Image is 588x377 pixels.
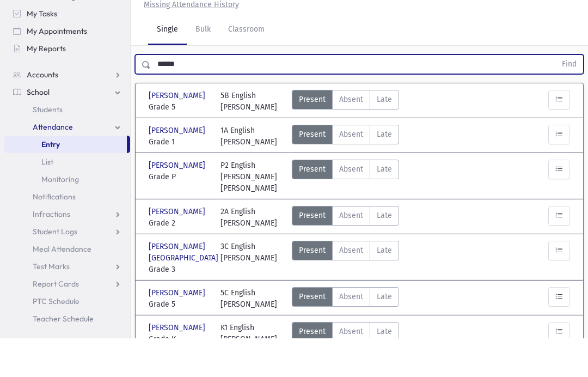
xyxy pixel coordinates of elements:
span: Time Tracking [27,30,76,40]
span: [PERSON_NAME] [149,198,207,210]
span: Mkanarek [526,7,560,15]
span: Grade 3 [149,302,210,314]
a: My Tasks [4,44,130,61]
div: P2 English [PERSON_NAME] [PERSON_NAME] [220,198,281,233]
a: Students [4,139,130,157]
span: List [41,196,53,205]
span: [PERSON_NAME] [149,163,207,175]
div: 1A English [PERSON_NAME] [220,163,277,186]
a: School [4,122,130,139]
a: Report Cards [4,314,130,331]
a: Notifications [4,227,130,244]
span: Late [377,248,392,260]
a: Attendance [4,157,130,174]
span: Grade 1 [149,175,210,186]
a: List [4,192,130,209]
div: AttTypes [292,198,399,233]
span: Absent [339,248,363,260]
div: 5B English [PERSON_NAME] [220,129,277,151]
a: Meal Attendance [4,279,130,296]
button: Find [555,94,583,112]
span: Absent [339,132,363,144]
span: Grade 5 [149,337,210,349]
span: Grade P [149,210,210,221]
span: Absent [339,283,363,295]
span: Attendance [33,161,73,171]
a: Teacher Schedule [4,349,130,366]
span: Late [377,132,392,144]
span: Present [299,248,326,260]
span: Entry [41,178,60,188]
span: Report Cards [33,318,79,327]
a: Missing Attendance History [139,39,239,48]
span: [PERSON_NAME][GEOGRAPHIC_DATA] [149,279,220,302]
span: Late [377,202,392,214]
span: My Reports [27,82,66,92]
span: Test Marks [33,300,70,310]
span: [PERSON_NAME] [149,245,207,256]
span: Absent [339,330,363,341]
span: [PERSON_NAME] [149,361,207,372]
span: Meal Attendance [33,283,91,293]
span: Monitoring [41,213,79,223]
a: Student Logs [4,262,130,279]
input: Search [164,5,368,25]
a: Time Tracking [4,26,130,44]
div: AttTypes [292,129,399,151]
span: Present [299,202,326,214]
span: Present [299,132,326,144]
div: 2A English [PERSON_NAME] [220,245,277,267]
a: Bulk [187,53,219,84]
a: Accounts [4,105,130,122]
span: My Tasks [27,47,57,57]
span: Grade 5 [149,140,210,151]
a: Monitoring [4,209,130,227]
span: User [526,15,560,24]
span: Present [299,330,326,341]
span: Accounts [27,108,58,118]
div: AttTypes [292,326,399,349]
a: My Reports [4,78,130,96]
div: 3C English [PERSON_NAME] [220,279,277,314]
div: 5C English [PERSON_NAME] [220,326,277,349]
span: Grade 2 [149,256,210,267]
a: Entry [4,174,127,192]
span: Present [299,364,326,376]
span: Absent [339,202,363,214]
div: AttTypes [292,245,399,267]
span: Student Logs [33,265,77,275]
a: Test Marks [4,296,130,314]
span: Infractions [33,248,70,258]
span: Late [377,283,392,295]
span: Late [377,330,392,341]
span: My Appointments [27,65,87,75]
u: Missing Attendance History [144,39,239,48]
span: [PERSON_NAME] [149,129,207,140]
span: Late [377,167,392,179]
a: Classroom [219,53,273,84]
div: AttTypes [292,279,399,314]
a: My Appointments [4,61,130,78]
div: AttTypes [292,163,399,186]
span: Students [33,143,63,153]
span: School [27,126,50,136]
span: PTC Schedule [33,335,79,345]
span: Present [299,283,326,295]
a: PTC Schedule [4,331,130,349]
a: Single [148,53,187,84]
span: [PERSON_NAME] [149,326,207,337]
span: Teacher Schedule [33,352,94,362]
a: Infractions [4,244,130,262]
span: Notifications [33,230,76,240]
span: Present [299,167,326,179]
span: Absent [339,167,363,179]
